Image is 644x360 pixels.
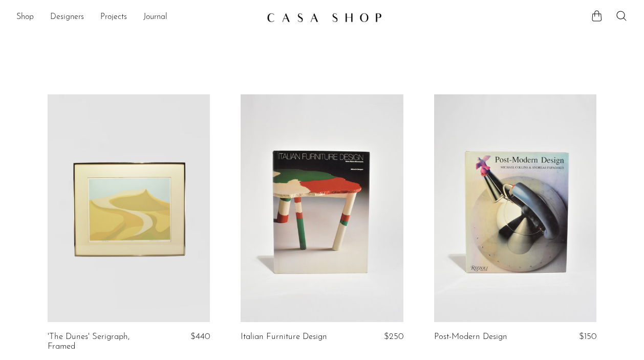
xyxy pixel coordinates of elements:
ul: NEW HEADER MENU [16,9,259,26]
a: Designers [50,11,84,24]
a: Projects [100,11,127,24]
a: Journal [143,11,167,24]
a: Italian Furniture Design [241,332,327,342]
span: $250 [384,332,403,341]
span: $150 [579,332,596,341]
nav: Desktop navigation [16,9,259,26]
a: 'The Dunes' Serigraph, Framed [48,332,155,351]
a: Post-Modern Design [434,332,507,342]
a: Shop [16,11,34,24]
span: $440 [190,332,210,341]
